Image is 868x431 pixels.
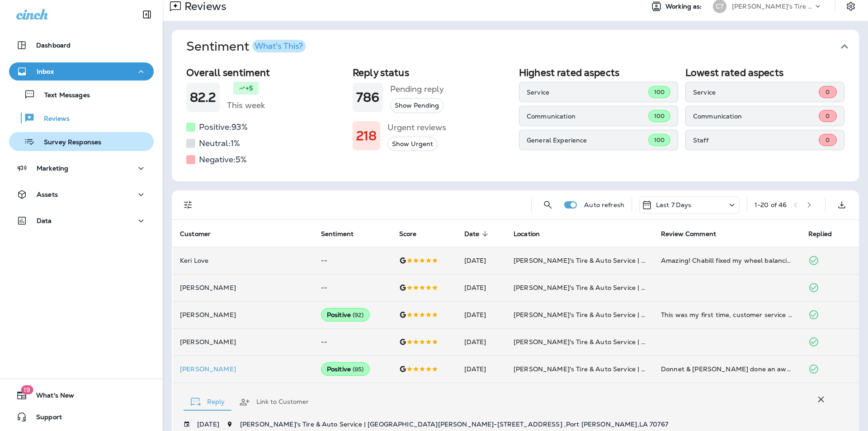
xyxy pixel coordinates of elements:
span: Customer [180,230,211,238]
span: 100 [654,88,665,96]
h1: 786 [356,90,379,105]
h5: Negative: 5 % [199,152,247,167]
button: SentimentWhat's This? [179,30,866,63]
button: Search Reviews [539,196,557,214]
h5: Pending reply [390,82,444,96]
button: Reply [184,386,232,418]
div: SentimentWhat's This? [172,63,859,181]
button: Filters [179,196,197,214]
span: Score [399,230,417,238]
span: 0 [826,112,830,120]
span: Support [27,413,62,424]
div: 1 - 20 of 46 [755,201,787,208]
div: Amazing! Chabill fixed my wheel balancing and did my wheel Alignment that was done incorrectly at... [661,256,794,265]
td: -- [314,247,392,274]
p: [PERSON_NAME] [180,311,307,318]
div: This was my first time, customer service was so professional. Chy was so nice on the point. I wai... [661,310,794,319]
p: [PERSON_NAME]'s Tire & Auto [732,3,813,10]
button: Link to Customer [232,386,316,418]
span: ( 92 ) [353,311,364,319]
button: Inbox [9,62,154,81]
td: -- [314,328,392,355]
h1: 218 [356,128,377,143]
span: Replied [808,230,844,238]
p: Communication [693,113,819,120]
span: 100 [654,136,665,144]
td: [DATE] [457,247,507,274]
span: ( 85 ) [353,365,364,373]
h1: Sentiment [186,39,306,54]
p: Assets [37,191,58,198]
div: Positive [321,308,370,322]
span: 19 [21,385,33,394]
span: 100 [654,112,665,120]
span: Working as: [665,3,704,10]
span: What's New [27,392,74,403]
p: Service [693,89,819,96]
h5: Positive: 93 % [199,120,248,134]
p: Auto refresh [584,201,624,208]
p: Reviews [35,115,70,123]
button: Support [9,408,154,426]
button: Export as CSV [833,196,851,214]
span: Review Comment [661,230,728,238]
h2: Lowest rated aspects [685,67,844,78]
td: [DATE] [457,274,507,301]
span: Sentiment [321,230,354,238]
p: [PERSON_NAME] [180,284,307,291]
div: Click to view Customer Drawer [180,365,307,373]
button: 19What's New [9,386,154,404]
span: Location [514,230,552,238]
div: What's This? [255,42,303,50]
td: -- [314,274,392,301]
div: Positive [321,362,370,376]
h2: Overall sentiment [186,67,345,78]
span: [PERSON_NAME]'s Tire & Auto Service | [GEOGRAPHIC_DATA][PERSON_NAME] - [STREET_ADDRESS] , Port [P... [240,420,668,428]
button: Show Pending [390,98,443,113]
button: Dashboard [9,36,154,54]
span: 0 [826,136,830,144]
p: General Experience [527,137,648,144]
p: Last 7 Days [656,201,692,208]
p: +5 [245,84,253,93]
span: [PERSON_NAME]'s Tire & Auto Service | [GEOGRAPHIC_DATA] [514,338,712,346]
p: Survey Responses [35,138,101,147]
p: Text Messages [35,91,90,100]
button: Survey Responses [9,132,154,151]
p: [PERSON_NAME] [180,365,307,373]
span: [PERSON_NAME]'s Tire & Auto Service | [GEOGRAPHIC_DATA] [514,256,712,265]
button: Assets [9,185,154,204]
span: [PERSON_NAME]'s Tire & Auto Service | [GEOGRAPHIC_DATA][PERSON_NAME] [514,365,768,373]
h5: This week [227,98,265,113]
p: [PERSON_NAME] [180,338,307,346]
p: Service [527,89,648,96]
td: [DATE] [457,355,507,383]
button: Show Urgent [387,137,438,152]
span: [PERSON_NAME]'s Tire & Auto Service | [GEOGRAPHIC_DATA][PERSON_NAME] [514,284,768,292]
h1: 82.2 [190,90,216,105]
div: Donnet & Gwen done an awesome job! Thanks for the customer service! [661,365,794,374]
h2: Reply status [353,67,512,78]
span: Review Comment [661,230,716,238]
p: Staff [693,137,819,144]
span: Date [464,230,491,238]
h5: Neutral: 1 % [199,136,240,151]
button: What's This? [252,40,306,52]
td: [DATE] [457,301,507,328]
span: Date [464,230,480,238]
span: Sentiment [321,230,365,238]
p: Marketing [37,165,68,172]
span: Replied [808,230,832,238]
p: [DATE] [197,421,219,428]
h5: Urgent reviews [387,120,446,135]
p: Communication [527,113,648,120]
button: Collapse Sidebar [134,5,160,24]
td: [DATE] [457,328,507,355]
p: Keri Love [180,257,307,264]
span: 0 [826,88,830,96]
p: Inbox [37,68,54,75]
button: Marketing [9,159,154,177]
span: Score [399,230,429,238]
span: Location [514,230,540,238]
h2: Highest rated aspects [519,67,678,78]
